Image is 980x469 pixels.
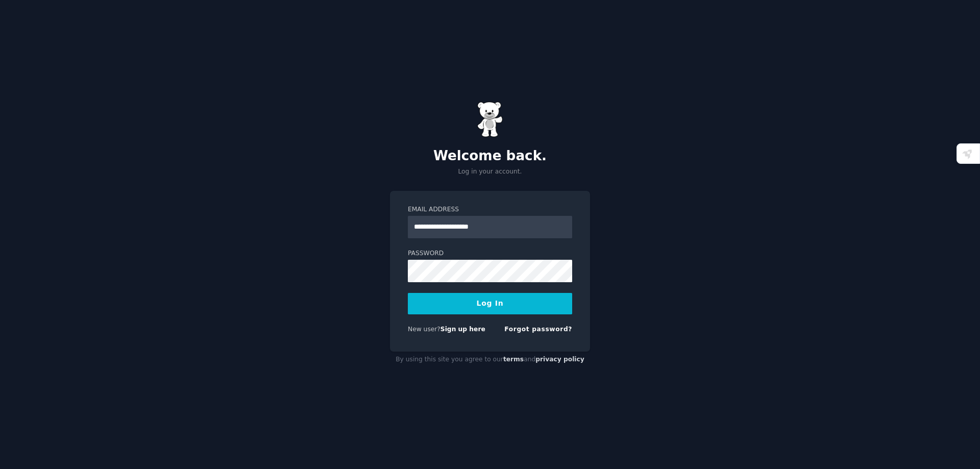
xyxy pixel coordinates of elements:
img: Gummy Bear [477,102,503,137]
span: New user? [408,326,440,333]
a: terms [503,356,524,363]
div: By using this site you agree to our and [390,352,590,368]
a: Sign up here [440,326,485,333]
a: privacy policy [535,356,584,363]
a: Forgot password? [504,326,572,333]
label: Password [408,249,572,258]
button: Log In [408,293,572,314]
label: Email Address [408,205,572,214]
p: Log in your account. [390,167,590,177]
h2: Welcome back. [390,148,590,164]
